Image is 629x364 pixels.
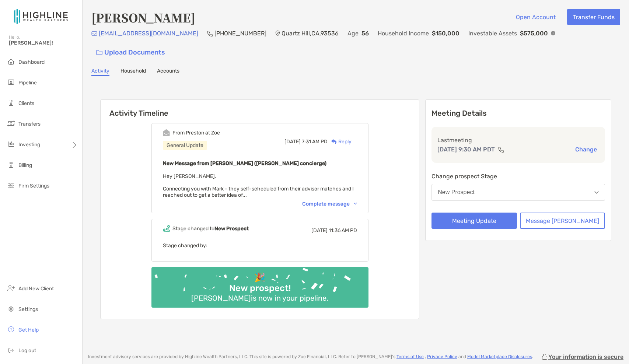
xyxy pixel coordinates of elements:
span: [DATE] [284,139,301,145]
a: Model Marketplace Disclosures [467,354,532,359]
img: Event icon [163,129,170,136]
img: logout icon [7,346,15,354]
b: New Message from [PERSON_NAME] ([PERSON_NAME] concierge) [163,160,326,167]
div: [PERSON_NAME] is now in your pipeline. [188,294,331,302]
span: Clients [18,100,34,106]
img: firm-settings icon [7,181,15,190]
span: Investing [18,141,40,148]
div: 🎉 [251,272,268,283]
img: settings icon [7,304,15,313]
span: [PERSON_NAME]! [9,40,78,46]
a: Activity [91,68,109,76]
p: Your information is secure [548,353,623,360]
span: 11:36 AM PD [329,227,357,234]
img: billing icon [7,160,15,169]
p: Household Income [378,29,429,38]
span: Add New Client [18,286,54,292]
span: Dashboard [18,59,45,65]
h4: [PERSON_NAME] [91,9,195,26]
img: add_new_client icon [7,284,15,293]
img: transfers icon [7,119,15,128]
img: Email Icon [91,31,97,36]
span: Firm Settings [18,183,49,189]
div: General Update [163,141,207,150]
span: Billing [18,162,32,168]
span: Pipeline [18,80,37,86]
p: Meeting Details [431,109,605,118]
span: Hey [PERSON_NAME], Connecting you with Mark - they self-scheduled from their advisor matches and ... [163,173,354,198]
p: $575,000 [520,29,548,38]
p: [EMAIL_ADDRESS][DOMAIN_NAME] [99,29,198,38]
a: Household [120,68,146,76]
p: [DATE] 9:30 AM PDT [437,145,495,154]
img: communication type [498,147,504,153]
button: Open Account [510,9,561,25]
p: 56 [361,29,369,38]
img: button icon [96,50,102,55]
span: Transfers [18,121,41,127]
span: 7:31 AM PD [302,139,328,145]
img: Chevron icon [354,203,357,205]
button: Message [PERSON_NAME] [520,213,605,229]
span: Get Help [18,327,39,333]
img: Info Icon [551,31,555,35]
img: dashboard icon [7,57,15,66]
p: [PHONE_NUMBER] [214,29,266,38]
div: Complete message [302,201,357,207]
span: [DATE] [311,227,328,234]
button: Transfer Funds [567,9,620,25]
img: pipeline icon [7,78,15,87]
a: Privacy Policy [427,354,457,359]
img: Open dropdown arrow [594,191,599,194]
img: clients icon [7,98,15,107]
img: get-help icon [7,325,15,334]
span: Log out [18,347,36,354]
img: investing icon [7,140,15,148]
div: Stage changed to [172,225,249,232]
p: Quartz Hill , CA , 93536 [282,29,339,38]
p: Change prospect Stage [431,172,605,181]
div: New Prospect [438,189,475,196]
a: Accounts [157,68,179,76]
img: Phone Icon [207,31,213,36]
p: Investable Assets [468,29,517,38]
p: Last meeting [437,136,599,145]
img: Event icon [163,225,170,232]
img: Location Icon [275,31,280,36]
span: Settings [18,306,38,312]
button: New Prospect [431,184,605,201]
p: Age [347,29,359,38]
a: Upload Documents [91,45,170,60]
a: Terms of Use [396,354,424,359]
button: Meeting Update [431,213,517,229]
img: Zoe Logo [9,3,73,29]
p: Investment advisory services are provided by Highline Wealth Partners, LLC . This site is powered... [88,354,533,360]
p: $150,000 [432,29,459,38]
img: Reply icon [331,139,337,144]
img: Confetti [151,267,368,301]
h6: Activity Timeline [101,100,419,118]
div: From Preston at Zoe [172,130,220,136]
p: Stage changed by: [163,241,357,250]
div: New prospect! [226,283,294,294]
button: Change [573,146,599,153]
div: Reply [328,138,352,146]
b: New Prospect [214,225,249,232]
